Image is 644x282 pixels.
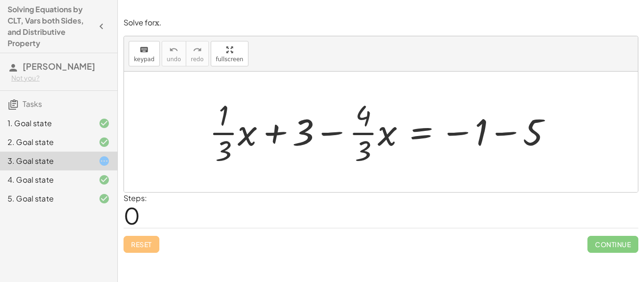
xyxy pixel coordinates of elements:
div: 3. Goal state [8,155,83,167]
i: Task finished and correct. [99,118,110,129]
span: undo [167,56,181,63]
span: keypad [134,56,155,63]
span: redo [191,56,204,63]
i: keyboard [140,44,149,56]
span: 0 [124,201,140,230]
i: Task started. [99,155,110,167]
span: Tasks [23,99,42,109]
i: redo [193,44,202,56]
div: 4. Goal state [8,174,83,185]
button: fullscreen [211,41,248,66]
label: Steps: [124,193,147,203]
button: undoundo [162,41,186,66]
div: 5. Goal state [8,193,83,204]
i: undo [169,44,178,56]
i: Task finished and correct. [99,137,110,148]
h4: Solving Equations by CLT, Vars both Sides, and Distributive Property [8,4,93,49]
div: Not you? [11,73,110,83]
i: Task finished and correct. [99,174,110,185]
button: redoredo [186,41,209,66]
div: 2. Goal state [8,137,83,148]
span: fullscreen [216,56,243,63]
span: [PERSON_NAME] [23,61,95,72]
button: keyboardkeypad [129,41,160,66]
p: Solve for . [124,17,638,28]
span: x [155,17,159,28]
i: Task finished and correct. [99,193,110,204]
div: 1. Goal state [8,118,83,129]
